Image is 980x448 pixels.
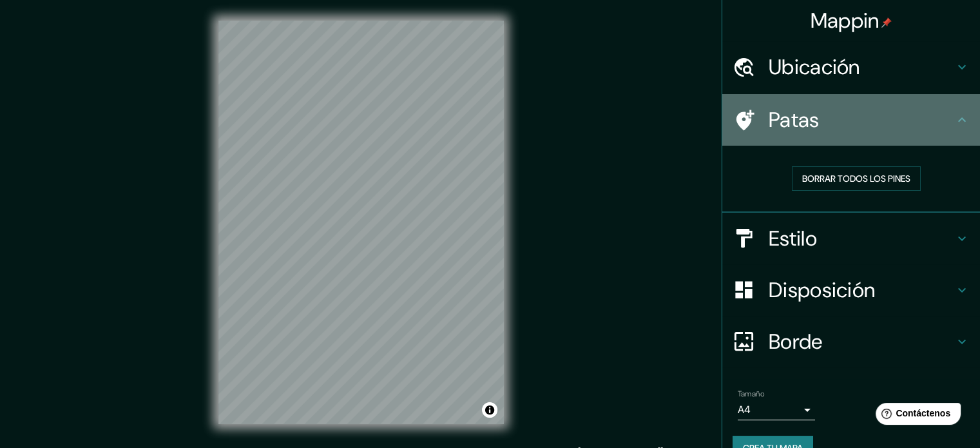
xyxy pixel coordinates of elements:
[802,173,910,184] font: Borrar todos los pines
[722,316,980,367] div: Borde
[722,264,980,316] div: Disposición
[881,17,892,28] img: pin-icon.png
[769,106,820,133] font: Patas
[722,213,980,264] div: Estilo
[792,166,921,191] button: Borrar todos los pines
[738,403,751,416] font: A4
[769,328,823,355] font: Borde
[738,400,815,420] div: A4
[865,398,966,434] iframe: Lanzador de widgets de ayuda
[769,277,875,304] font: Disposición
[482,402,497,418] button: Activar o desactivar atribución
[769,225,817,252] font: Estilo
[722,94,980,146] div: Patas
[769,54,860,81] font: Ubicación
[722,41,980,93] div: Ubicación
[218,21,504,424] canvas: Mapa
[811,7,879,34] font: Mappin
[738,389,764,399] font: Tamaño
